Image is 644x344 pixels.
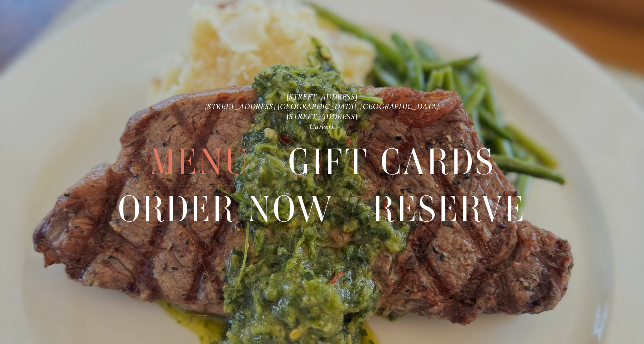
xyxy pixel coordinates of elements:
[205,102,439,111] a: [STREET_ADDRESS] [GEOGRAPHIC_DATA], [GEOGRAPHIC_DATA]
[372,186,526,232] a: Reserve
[309,122,334,131] a: Careers
[118,186,334,232] a: Order Now
[288,139,495,185] a: Gift Cards
[287,92,358,101] a: [STREET_ADDRESS]
[287,112,358,121] a: [STREET_ADDRESS]
[149,139,250,185] a: Menu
